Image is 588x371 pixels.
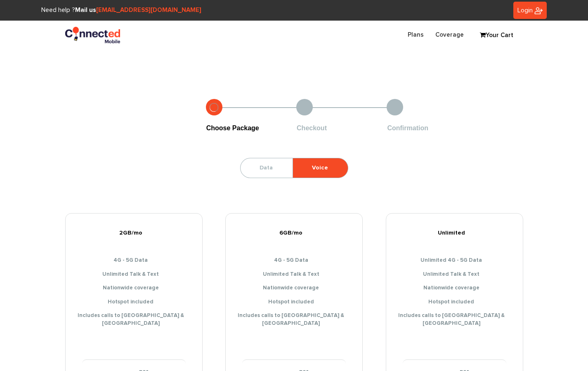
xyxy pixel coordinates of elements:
h5: 6GB/mo [232,230,356,236]
li: Unlimited Talk & Text [232,271,356,279]
h5: 2GB/mo [72,230,196,236]
span: Checkout [297,124,327,131]
span: Confirmation [387,124,428,131]
a: Plans [402,27,430,43]
li: Hotspot included [72,298,196,306]
a: Your Cart [476,29,517,42]
span: Login [517,7,533,14]
li: Includes calls to [GEOGRAPHIC_DATA] & [GEOGRAPHIC_DATA] [72,312,196,327]
li: Nationwide coverage [392,284,517,292]
li: Unlimited Talk & Text [72,271,196,279]
li: Includes calls to [GEOGRAPHIC_DATA] & [GEOGRAPHIC_DATA] [392,312,517,327]
li: Hotspot included [232,298,356,306]
li: Unlimited 4G - 5G Data [392,257,517,265]
strong: Mail us [75,7,201,13]
li: Nationwide coverage [72,284,196,292]
span: Choose Package [206,124,259,131]
a: Coverage [430,27,470,43]
li: 4G - 5G Data [232,257,356,265]
a: [EMAIL_ADDRESS][DOMAIN_NAME] [96,7,201,13]
iframe: Chat Widget [547,331,588,371]
li: Nationwide coverage [232,284,356,292]
h5: Unlimited [392,230,517,236]
a: Data [241,158,292,178]
a: Voice [293,158,347,178]
li: Includes calls to [GEOGRAPHIC_DATA] & [GEOGRAPHIC_DATA] [232,312,356,327]
span: Need help ? [41,7,201,13]
li: Hotspot included [392,298,517,306]
li: Unlimited Talk & Text [392,271,517,279]
li: 4G - 5G Data [72,257,196,265]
